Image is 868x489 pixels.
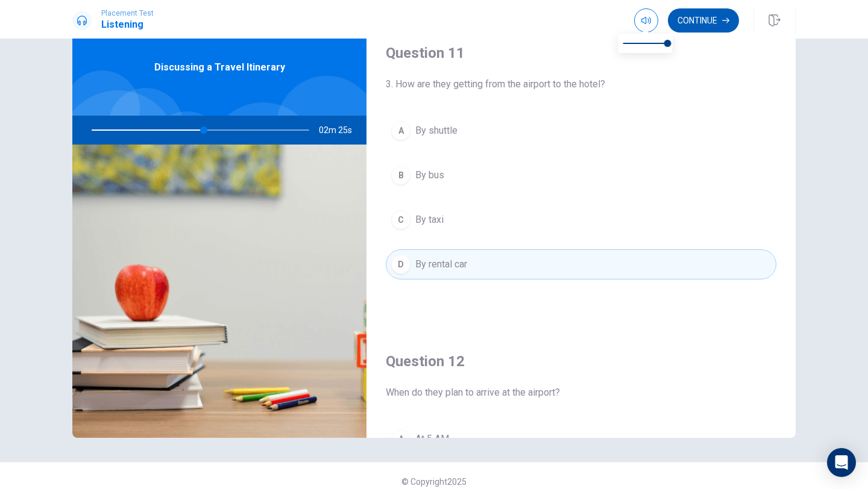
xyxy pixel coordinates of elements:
[386,424,776,454] button: AAt 5 AM
[154,60,285,75] span: Discussing a Travel Itinerary
[386,352,776,371] h4: Question 12
[415,168,444,182] span: By bus
[415,257,467,272] span: By rental car
[386,249,776,279] button: DBy rental car
[668,8,739,33] button: Continue
[391,166,410,185] div: B
[391,210,410,229] div: C
[386,385,776,400] span: When do they plan to arrive at the airport?
[101,9,154,17] span: Placement Test
[386,43,776,63] h4: Question 11
[391,255,410,274] div: D
[415,432,449,446] span: At 5 AM
[386,160,776,190] button: BBy bus
[827,448,856,477] div: Open Intercom Messenger
[101,17,154,32] h1: Listening
[415,213,444,227] span: By taxi
[72,145,366,438] img: Discussing a Travel Itinerary
[386,77,776,92] span: 3. How are they getting from the airport to the hotel?
[415,123,458,138] span: By shuttle
[386,205,776,235] button: CBy taxi
[391,429,410,449] div: A
[386,116,776,146] button: ABy shuttle
[319,116,362,145] span: 02m 25s
[391,121,410,140] div: A
[401,477,467,487] span: © Copyright 2025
